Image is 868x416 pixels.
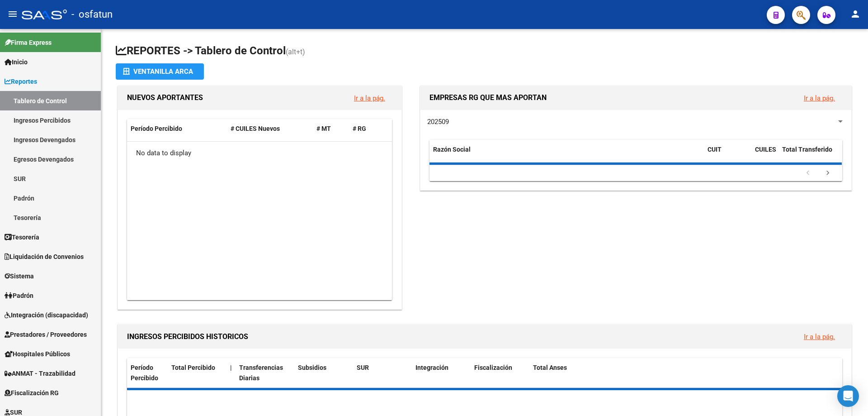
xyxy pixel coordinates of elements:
[349,119,385,139] datatable-header-cell: # RG
[429,93,547,102] span: EMPRESAS RG QUE MAS APORTAN
[230,364,232,371] span: |
[427,118,449,126] span: 202509
[353,125,366,132] span: # RG
[116,43,854,59] h1: REPORTES -> Tablero de Control
[704,140,751,170] datatable-header-cell: CUIT
[804,333,835,341] a: Ir a la pág.
[226,358,236,388] datatable-header-cell: |
[116,63,204,80] button: Ventanilla ARCA
[123,63,197,80] div: Ventanilla ARCA
[850,9,861,19] mat-icon: person
[231,125,280,132] span: # CUILES Nuevos
[239,364,283,382] span: Transferencias Diarias
[5,349,70,359] span: Hospitales Públicos
[357,364,369,371] span: SUR
[533,364,567,371] span: Total Anses
[294,358,353,388] datatable-header-cell: Subsidios
[471,358,529,388] datatable-header-cell: Fiscalización
[5,57,28,67] span: Inicio
[5,368,75,378] span: ANMAT - Trazabilidad
[127,358,168,388] datatable-header-cell: Período Percibido
[227,119,313,139] datatable-header-cell: # CUILES Nuevos
[131,364,158,382] span: Período Percibido
[782,146,832,153] span: Total Transferido
[751,140,778,170] datatable-header-cell: CUILES
[347,90,392,106] button: Ir a la pág.
[5,232,39,242] span: Tesorería
[474,364,512,371] span: Fiscalización
[298,364,326,371] span: Subsidios
[799,168,816,178] a: go to previous page
[5,252,84,262] span: Liquidación de Convenios
[778,140,842,170] datatable-header-cell: Total Transferido
[131,125,182,132] span: Período Percibido
[797,328,842,345] button: Ir a la pág.
[5,38,52,48] span: Firma Express
[236,358,294,388] datatable-header-cell: Transferencias Diarias
[819,168,836,178] a: go to next page
[353,358,412,388] datatable-header-cell: SUR
[127,142,392,164] div: No data to display
[354,94,385,102] a: Ir a la pág.
[286,48,305,56] span: (alt+t)
[837,385,859,407] div: Open Intercom Messenger
[5,291,33,301] span: Padrón
[171,364,215,371] span: Total Percibido
[708,146,722,153] span: CUIT
[415,364,448,371] span: Integración
[7,9,18,19] mat-icon: menu
[5,271,34,281] span: Sistema
[127,332,248,341] span: INGRESOS PERCIBIDOS HISTORICOS
[71,5,113,24] span: - osfatun
[5,388,59,398] span: Fiscalización RG
[127,119,227,139] datatable-header-cell: Período Percibido
[5,77,37,86] span: Reportes
[313,119,349,139] datatable-header-cell: # MT
[804,94,835,102] a: Ir a la pág.
[127,93,203,102] span: NUEVOS APORTANTES
[529,358,835,388] datatable-header-cell: Total Anses
[429,140,704,170] datatable-header-cell: Razón Social
[797,90,842,106] button: Ir a la pág.
[412,358,471,388] datatable-header-cell: Integración
[5,310,88,320] span: Integración (discapacidad)
[316,125,331,132] span: # MT
[5,330,87,339] span: Prestadores / Proveedores
[433,146,471,153] span: Razón Social
[755,146,776,153] span: CUILES
[168,358,226,388] datatable-header-cell: Total Percibido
